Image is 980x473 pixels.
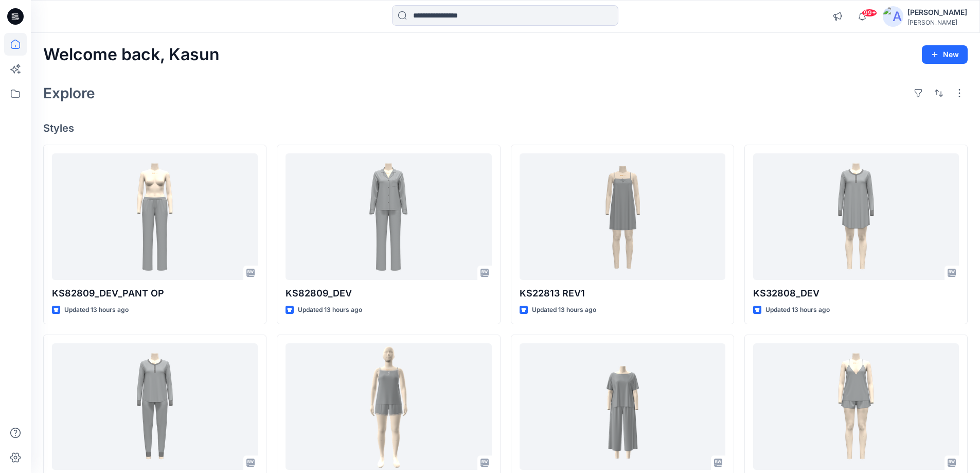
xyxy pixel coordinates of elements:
[520,343,725,470] a: D80035_REV1
[43,85,95,101] h2: Explore
[286,153,491,281] a: KS82809_DEV
[753,153,959,281] a: KS32808_DEV
[907,19,967,26] div: [PERSON_NAME]
[43,122,968,134] h4: Styles
[765,305,830,316] p: Updated 13 hours ago
[286,286,491,301] p: KS82809_DEV
[52,153,258,281] a: KS82809_DEV_PANT OP
[286,343,491,470] a: 01618-LACE TANK SET V1_DEV_REV1
[907,6,967,19] div: [PERSON_NAME]
[43,45,220,64] h2: Welcome back, Kasun
[520,286,725,301] p: KS22813 REV1
[862,9,877,17] span: 99+
[532,305,596,316] p: Updated 13 hours ago
[52,286,258,301] p: KS82809_DEV_PANT OP
[52,343,258,470] a: KS92808_DEV_REV1
[753,343,959,470] a: D10035_DEV
[753,286,959,301] p: KS32808_DEV
[520,153,725,281] a: KS22813 REV1
[64,305,129,316] p: Updated 13 hours ago
[298,305,362,316] p: Updated 13 hours ago
[922,45,968,64] button: New
[883,6,903,27] img: avatar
